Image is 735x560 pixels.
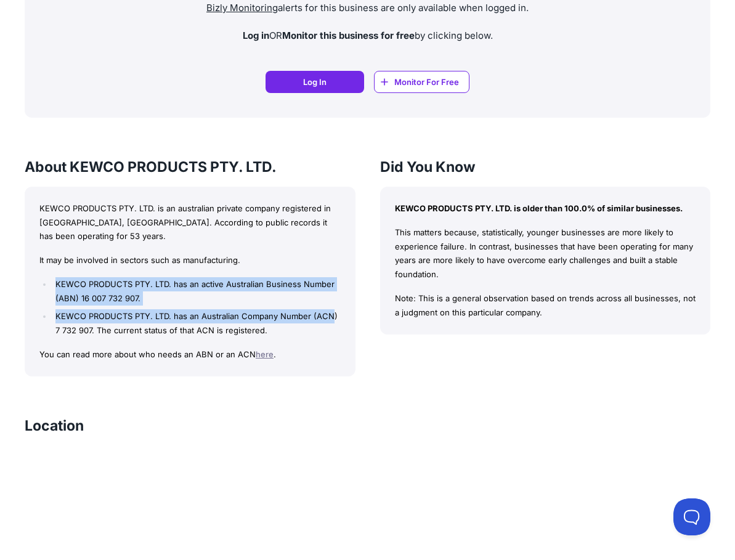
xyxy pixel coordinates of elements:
a: Bizly Monitoring [206,2,278,14]
p: You can read more about who needs an ABN or an ACN . [39,347,341,362]
a: here [256,349,274,359]
p: KEWCO PRODUCTS PTY. LTD. is older than 100.0% of similar businesses. [395,201,696,216]
p: This matters because, statistically, younger businesses are more likely to experience failure. In... [395,225,696,282]
p: It may be involved in sectors such as manufacturing. [39,253,341,267]
h3: About KEWCO PRODUCTS PTY. LTD. [25,157,355,177]
span: Log In [303,76,327,88]
a: Monitor For Free [374,71,469,93]
li: KEWCO PRODUCTS PTY. LTD. has an active Australian Business Number (ABN) 16 007 732 907. [52,277,340,306]
li: KEWCO PRODUCTS PTY. LTD. has an Australian Company Number (ACN) 7 732 907. The current status of ... [52,309,340,338]
p: Note: This is a general observation based on trends across all businesses, not a judgment on this... [395,291,696,320]
iframe: Toggle Customer Support [673,498,710,535]
a: Log In [266,71,364,93]
strong: Monitor this business for free [282,30,415,41]
strong: Log in [243,30,269,41]
p: KEWCO PRODUCTS PTY. LTD. is an australian private company registered in [GEOGRAPHIC_DATA], [GEOGR... [39,201,341,243]
p: alerts for this business are only available when logged in. [35,1,700,15]
p: OR by clicking below. [35,29,700,43]
h3: Did You Know [380,157,711,177]
span: Monitor For Free [394,76,459,88]
h3: Location [25,416,84,436]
